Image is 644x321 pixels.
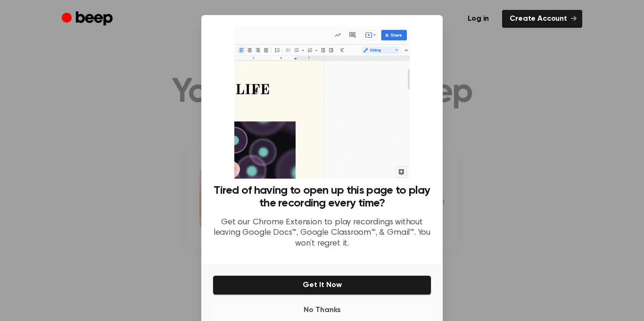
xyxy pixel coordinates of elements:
[502,10,582,28] a: Create Account
[213,275,431,295] button: Get It Now
[213,184,431,210] h3: Tired of having to open up this page to play the recording every time?
[62,10,115,28] a: Beep
[213,301,431,320] button: No Thanks
[213,217,431,249] p: Get our Chrome Extension to play recordings without leaving Google Docs™, Google Classroom™, & Gm...
[234,26,409,179] img: Beep extension in action
[460,10,496,28] a: Log in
